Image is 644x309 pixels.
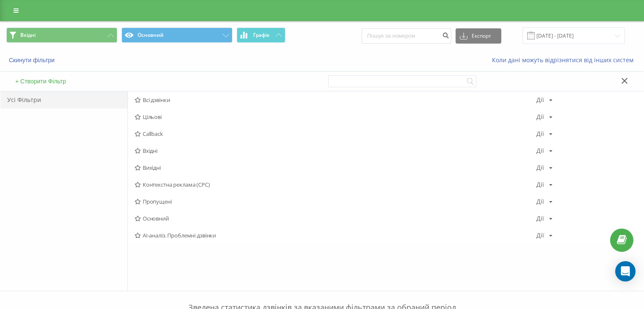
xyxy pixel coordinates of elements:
[362,28,451,44] input: Пошук за номером
[456,28,501,44] button: Експорт
[536,199,544,204] div: Дії
[135,114,536,120] span: Цільові
[135,148,536,154] span: Вхідні
[135,97,536,103] span: Всі дзвінки
[135,165,536,171] span: Вихідні
[536,97,544,103] div: Дії
[135,199,536,204] span: Пропущені
[536,165,544,171] div: Дії
[536,215,544,221] div: Дії
[619,77,631,86] button: Закрити
[536,148,544,154] div: Дії
[536,182,544,188] div: Дії
[237,28,285,43] button: Графік
[615,261,636,281] div: Open Intercom Messenger
[135,215,536,221] span: Основний
[253,32,270,38] span: Графік
[6,28,117,43] button: Вхідні
[20,32,36,39] span: Вхідні
[135,232,536,238] span: AI-аналіз. Проблемні дзвінки
[536,131,544,137] div: Дії
[0,91,127,108] div: Усі Фільтри
[135,131,536,137] span: Callback
[122,28,232,43] button: Основний
[6,56,59,64] button: Скинути фільтри
[13,77,69,85] button: + Створити Фільтр
[135,182,536,188] span: Контекстна реклама (CPC)
[536,232,544,238] div: Дії
[536,114,544,120] div: Дії
[492,56,638,64] a: Коли дані можуть відрізнятися вiд інших систем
